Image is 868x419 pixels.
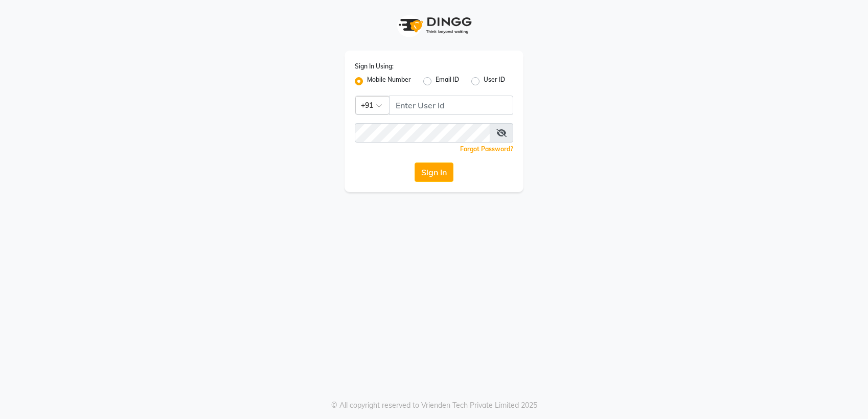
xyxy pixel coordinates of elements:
[415,162,453,182] button: Sign In
[436,75,459,87] label: Email ID
[367,75,411,87] label: Mobile Number
[389,96,513,115] input: Username
[355,62,394,71] label: Sign In Using:
[484,75,505,87] label: User ID
[460,145,513,153] a: Forgot Password?
[393,10,475,40] img: logo1.svg
[355,123,490,143] input: Username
